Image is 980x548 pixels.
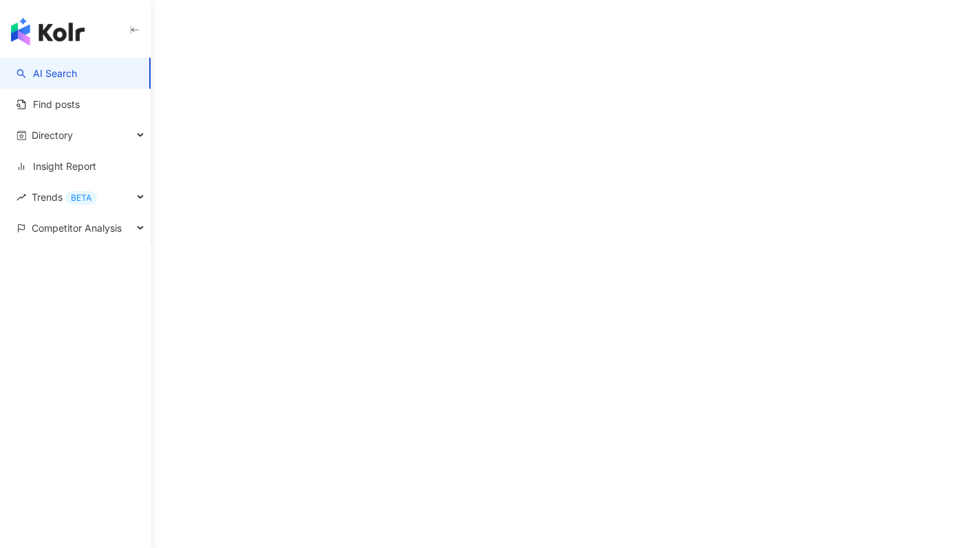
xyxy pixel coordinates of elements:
span: rise [17,193,26,202]
a: Find posts [17,98,80,111]
a: Insight Report [17,160,96,173]
div: BETA [65,191,97,205]
span: Directory [32,120,73,151]
img: logo [11,18,85,45]
span: Competitor Analysis [32,212,122,243]
span: Trends [32,182,97,212]
a: searchAI Search [17,67,77,80]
